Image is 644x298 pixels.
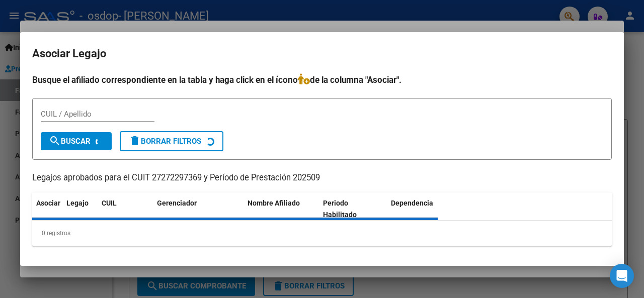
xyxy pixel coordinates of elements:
[391,199,433,207] span: Dependencia
[120,131,223,151] button: Borrar Filtros
[129,137,201,146] span: Borrar Filtros
[32,44,612,63] h2: Asociar Legajo
[153,192,244,226] datatable-header-cell: Gerenciador
[102,199,117,207] span: CUIL
[244,192,319,226] datatable-header-cell: Nombre Afiliado
[157,199,197,207] span: Gerenciador
[387,192,462,226] datatable-header-cell: Dependencia
[49,137,91,146] span: Buscar
[62,192,98,226] datatable-header-cell: Legajo
[66,199,89,207] span: Legajo
[49,135,61,147] mat-icon: search
[32,221,612,246] div: 0 registros
[32,192,62,226] datatable-header-cell: Asociar
[129,135,141,147] mat-icon: delete
[36,199,60,207] span: Asociar
[610,264,634,288] div: Open Intercom Messenger
[319,192,387,226] datatable-header-cell: Periodo Habilitado
[32,172,612,184] p: Legajos aprobados para el CUIT 27272297369 y Período de Prestación 202509
[248,199,300,207] span: Nombre Afiliado
[323,199,357,219] span: Periodo Habilitado
[98,192,153,226] datatable-header-cell: CUIL
[32,73,612,86] h4: Busque el afiliado correspondiente en la tabla y haga click en el ícono de la columna "Asociar".
[41,132,112,150] button: Buscar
